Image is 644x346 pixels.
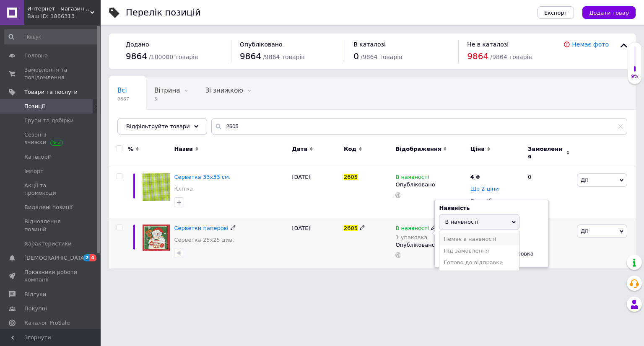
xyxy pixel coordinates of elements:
[263,54,304,60] span: / 9864 товарів
[240,41,283,48] span: Опубліковано
[445,219,478,225] span: В наявності
[439,257,519,269] li: Готово до відправки
[4,29,99,44] input: Пошук
[395,241,466,249] div: Опубліковано
[24,240,72,248] span: Характеристики
[154,96,180,102] span: 5
[395,234,436,240] div: 1 упаковка
[143,225,170,251] img: Салфетки бумажные
[439,245,519,257] li: Під замовлення
[528,145,564,160] span: Замовлення
[24,52,48,59] span: Головна
[117,119,161,126] span: Опубліковані
[24,269,78,284] span: Показники роботи компанії
[174,236,234,244] a: Серветка 25х25 див.
[344,225,358,231] span: 2605
[211,118,627,135] input: Пошук по назві позиції, артикулу і пошуковим запитам
[24,66,78,81] span: Замовлення та повідомлення
[395,174,429,183] span: В наявності
[126,51,147,61] span: 9864
[24,204,73,211] span: Видалені позиції
[24,182,78,197] span: Акції та промокоди
[24,254,86,262] span: [DEMOGRAPHIC_DATA]
[439,204,544,212] div: Наявність
[27,5,90,13] span: Интернет - магазин Сервировка
[128,145,133,153] span: %
[143,173,170,201] img: Салфетка 33х33 см.
[581,228,588,234] span: Дії
[24,131,78,146] span: Сезонні знижки
[582,6,636,19] button: Додати товар
[174,174,231,180] a: Серветка 33х33 см.
[27,13,101,20] div: Ваш ID: 1866313
[154,87,180,94] span: Вітрина
[24,305,47,312] span: Покупці
[83,254,90,261] span: 2
[538,6,574,19] button: Експорт
[344,145,356,153] span: Код
[470,197,521,205] div: Роздріб та опт
[24,291,46,298] span: Відгуки
[470,145,485,153] span: Ціна
[117,87,127,94] span: Всі
[589,10,629,16] span: Додати товар
[24,117,74,124] span: Групи та добірки
[470,174,474,180] b: 4
[174,145,192,153] span: Назва
[205,87,243,94] span: Зі знижкою
[353,41,386,48] span: В каталозі
[470,186,499,192] span: Ще 2 ціни
[344,174,358,180] span: 2605
[292,145,308,153] span: Дата
[174,225,228,231] a: Серветки паперові
[117,96,129,102] span: 9867
[353,51,359,61] span: 0
[544,10,568,16] span: Експорт
[581,177,588,183] span: Дії
[290,218,342,269] div: [DATE]
[470,173,480,181] div: ₴
[24,88,78,96] span: Товари та послуги
[126,123,190,129] span: Відфільтруйте товари
[572,41,609,48] a: Немає фото
[174,185,193,193] a: Клітка
[467,51,488,61] span: 9864
[523,167,575,218] div: 0
[24,319,70,327] span: Каталог ProSale
[395,145,441,153] span: Відображення
[523,218,575,269] div: 0
[290,167,342,218] div: [DATE]
[628,74,641,80] div: 9%
[395,181,466,188] div: Опубліковано
[126,41,149,48] span: Додано
[24,168,44,175] span: Імпорт
[240,51,261,61] span: 9864
[24,103,45,110] span: Позиції
[24,218,78,233] span: Відновлення позицій
[395,225,429,234] span: В наявності
[467,41,509,48] span: Не в каталозі
[490,54,532,60] span: / 9864 товарів
[361,54,402,60] span: / 9864 товарів
[149,54,198,60] span: / 100000 товарів
[439,233,519,245] li: Немає в наявності
[24,153,51,161] span: Категорії
[90,254,96,261] span: 4
[126,8,201,17] div: Перелік позицій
